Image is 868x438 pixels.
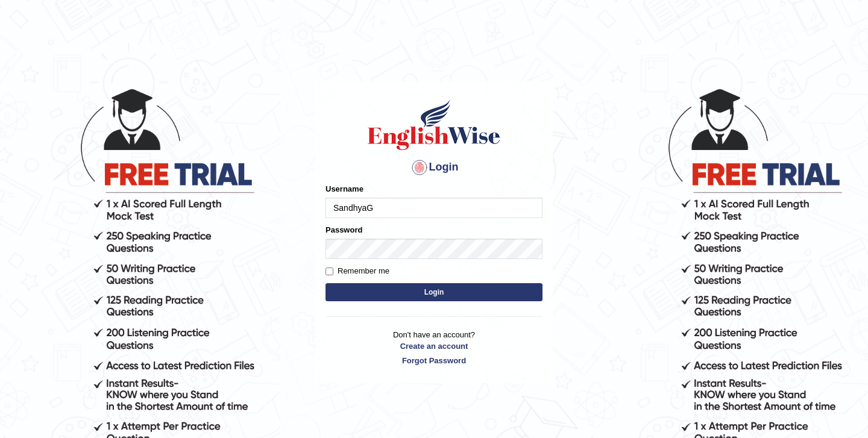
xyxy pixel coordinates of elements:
a: Forgot Password [325,355,542,366]
p: Don't have an account? [325,329,542,366]
input: Remember me [325,267,333,275]
label: Username [325,183,363,195]
h4: Login [325,158,542,177]
a: Create an account [325,340,542,352]
label: Password [325,224,362,236]
label: Remember me [325,265,389,277]
button: Login [325,283,542,301]
img: Logo of English Wise sign in for intelligent practice with AI [365,98,503,152]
